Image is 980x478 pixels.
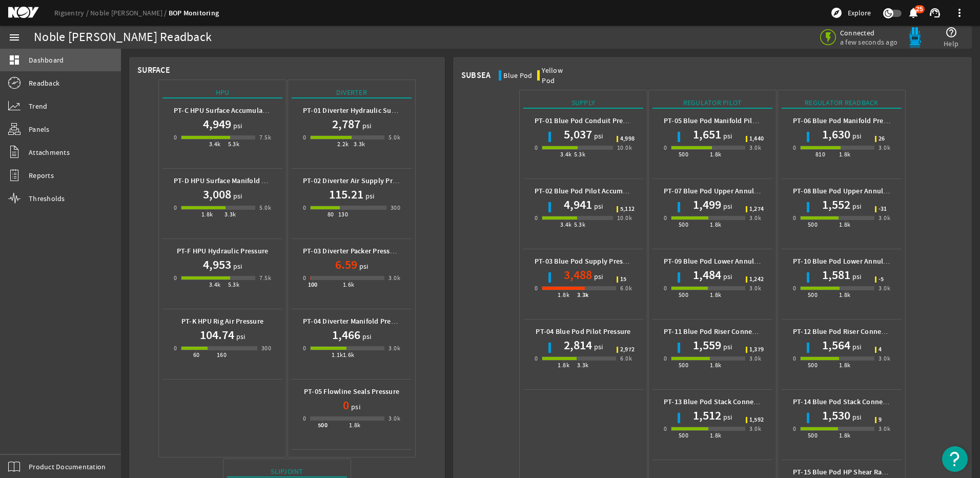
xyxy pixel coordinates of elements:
button: more_vert [947,1,972,25]
b: PT-10 Blue Pod Lower Annular Pressure [793,256,919,266]
div: 7.5k [259,273,271,283]
div: 3.0k [749,213,761,223]
h1: 3,008 [203,186,231,203]
b: PT-05 Blue Pod Manifold Pilot Pressure [664,116,789,126]
div: 300 [261,343,271,353]
b: PT-C HPU Surface Accumulator Pressure [174,106,301,115]
span: 26 [879,136,885,142]
div: 500 [679,149,688,160]
h1: 1,559 [693,337,721,353]
div: 500 [679,220,688,230]
span: psi [349,402,360,412]
div: 3.0k [749,353,761,364]
div: 500 [808,360,818,370]
h1: 1,499 [693,196,721,213]
span: 4,998 [620,136,635,142]
div: 0 [303,203,306,213]
span: Thresholds [29,193,65,204]
span: psi [850,412,862,422]
div: Regulator Readback [782,97,902,109]
div: 100 [308,280,318,290]
span: Reports [29,170,54,181]
b: PT-07 Blue Pod Upper Annular Pilot Pressure [664,186,807,196]
span: Readback [29,78,59,88]
h1: 1,512 [693,407,721,424]
div: Yellow Pod [542,65,576,86]
span: -5 [879,276,884,283]
div: 0 [174,203,177,213]
b: PT-02 Blue Pod Pilot Accumulator Pressure [535,186,672,196]
div: 10.0k [617,213,632,223]
div: 0 [793,143,796,153]
span: Attachments [29,147,70,157]
mat-icon: support_agent [929,7,941,19]
div: 3.0k [389,343,400,353]
span: 1,274 [749,206,764,212]
span: 4 [879,347,882,353]
div: 3.4k [560,220,572,230]
div: 1.8k [710,149,722,160]
span: 9 [879,417,882,423]
div: Slipjoint [227,466,347,477]
span: 1,440 [749,136,764,142]
b: PT-11 Blue Pod Riser Connector Regulator Pilot Pressure [664,327,845,336]
b: PT-06 Blue Pod Manifold Pressure [793,116,901,126]
b: PT-04 Blue Pod Pilot Pressure [536,327,630,336]
h1: 1,466 [332,327,360,343]
span: psi [721,412,732,422]
div: 1.8k [710,220,722,230]
div: 300 [391,203,400,213]
div: Noble [PERSON_NAME] Readback [34,32,212,43]
div: 0 [535,353,538,364]
div: 3.4k [209,139,221,149]
div: 80 [328,209,334,220]
mat-icon: notifications [907,7,920,19]
div: 5.0k [389,132,400,143]
b: PT-03 Blue Pod Supply Pressure [535,256,637,266]
div: 0 [303,343,306,353]
a: Noble [PERSON_NAME] [90,8,169,17]
b: PT-04 Diverter Manifold Pressure [303,316,408,326]
h1: 1,564 [822,337,850,353]
h1: 1,651 [693,126,721,143]
span: psi [231,191,242,201]
div: 130 [338,209,348,220]
span: Product Documentation [29,462,106,472]
span: psi [360,331,372,342]
div: 0 [793,283,796,293]
button: Open Resource Center [942,446,968,472]
div: 1.8k [839,360,851,370]
div: 3.0k [879,353,890,364]
span: 1,242 [749,276,764,283]
div: 1.8k [558,290,569,300]
div: 0 [793,353,796,364]
b: PT-05 Flowline Seals Pressure [304,387,399,396]
div: 500 [679,290,688,300]
b: PT-12 Blue Pod Riser Connector Regulator Pressure [793,327,956,336]
div: 1.1k [332,350,343,360]
span: psi [592,271,603,282]
div: 3.0k [749,143,761,153]
div: 0 [664,143,667,153]
span: psi [357,261,369,271]
a: Rigsentry [54,8,90,17]
b: PT-D HPU Surface Manifold Pressure [174,176,290,186]
div: 3.4k [209,280,221,290]
span: psi [234,331,246,342]
div: 5.3k [228,280,240,290]
h1: 3,488 [564,267,592,283]
mat-icon: dashboard [8,54,21,66]
div: 1.8k [839,430,851,441]
b: PT-02 Diverter Air Supply Pressure [303,176,414,186]
div: 3.0k [879,213,890,223]
div: 1.8k [710,430,722,441]
div: 3.0k [879,143,890,153]
span: -31 [879,206,887,212]
div: Subsea [461,70,491,81]
div: 0 [174,132,177,143]
button: 25 [908,8,918,18]
div: 3.0k [389,273,400,283]
span: psi [592,201,603,211]
div: 0 [303,132,306,143]
b: PT-01 Diverter Hydraulic Supply Pressure [303,106,435,115]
